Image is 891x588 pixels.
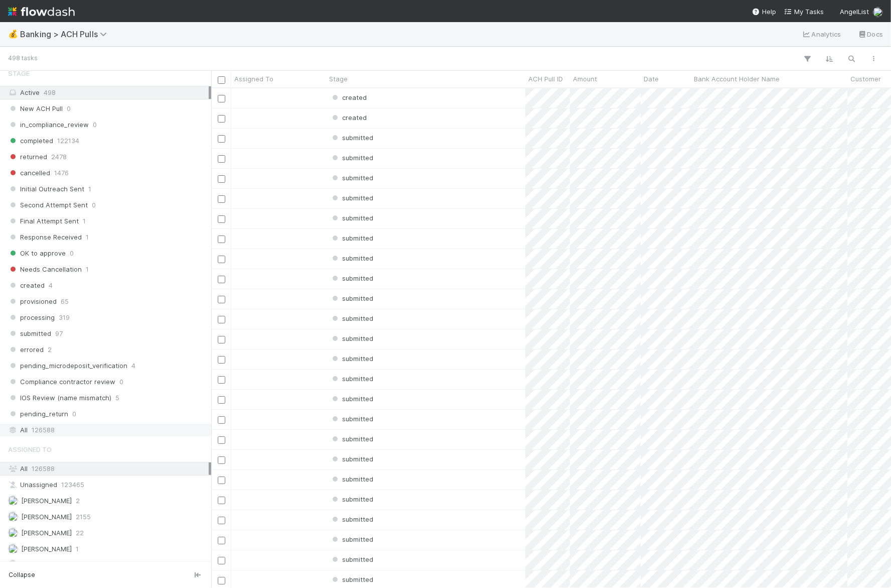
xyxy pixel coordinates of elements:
span: Second Attempt Sent [8,199,88,211]
span: 97 [55,327,63,340]
a: Analytics [802,28,841,40]
img: avatar_c545aa83-7101-4841-8775-afeaaa9cc762.png [8,528,18,538]
span: 0 [70,247,74,260]
div: submitted [330,333,373,343]
span: 1 [86,263,89,276]
a: Docs [857,28,883,40]
input: Toggle Row Selected [218,276,225,283]
span: Final Attempt Sent [8,215,79,227]
div: submitted [330,374,373,384]
div: submitted [330,394,373,404]
span: 5 [115,392,119,404]
span: [PERSON_NAME] [21,513,72,521]
span: OK to approve [8,247,66,260]
span: Bank Account Holder Name [694,74,780,84]
div: submitted [330,173,373,183]
span: Assigned To [234,74,273,84]
span: provisioned [8,295,57,308]
span: submitted [330,314,373,322]
img: avatar_eacbd5bb-7590-4455-a9e9-12dcb5674423.png [8,544,18,554]
span: 65 [61,295,69,308]
input: Toggle Row Selected [218,416,225,424]
span: Needs Cancellation [8,263,82,276]
span: pending_return [8,408,68,420]
span: 123465 [61,479,84,491]
span: 126588 [32,464,55,473]
span: [PERSON_NAME] [21,561,72,569]
small: 498 tasks [8,54,38,63]
span: 4 [131,360,135,372]
input: Toggle Row Selected [218,557,225,564]
span: 💰 [8,30,18,38]
span: 4 [49,279,53,292]
span: submitted [8,327,51,340]
div: All [8,462,209,475]
div: submitted [330,474,373,484]
div: submitted [330,313,373,323]
input: Toggle Row Selected [218,396,225,404]
div: submitted [330,534,373,544]
span: submitted [330,475,373,483]
span: submitted [330,294,373,302]
span: 1 [88,183,91,195]
input: Toggle Row Selected [218,95,225,102]
span: submitted [330,254,373,262]
div: submitted [330,454,373,464]
span: 126588 [32,424,55,436]
span: returned [8,151,47,163]
span: errored [8,343,44,356]
span: Date [644,74,659,84]
div: submitted [330,273,373,283]
span: 498 [44,88,56,96]
img: avatar_c6c9a18c-a1dc-4048-8eac-219674057138.png [8,560,18,570]
span: 2155 [76,511,91,523]
span: 0 [119,376,123,388]
div: Unassigned [8,479,209,491]
span: 1476 [54,167,69,179]
input: Toggle Row Selected [218,236,225,243]
span: Response Received [8,231,82,244]
input: Toggle Row Selected [218,256,225,263]
input: Toggle Row Selected [218,436,225,444]
span: 122134 [57,135,79,147]
input: Toggle Row Selected [218,215,225,223]
span: submitted [330,455,373,463]
input: Toggle Row Selected [218,115,225,123]
span: 2 [76,495,80,507]
span: 2 [48,343,52,356]
div: submitted [330,153,373,163]
input: Toggle Row Selected [218,456,225,464]
span: ACH Pull ID [528,74,563,84]
span: submitted [330,555,373,563]
span: Stage [8,63,30,83]
span: 1 [83,215,86,227]
div: submitted [330,514,373,524]
span: in_compliance_review [8,119,89,131]
a: My Tasks [784,7,824,17]
span: Customer [850,74,881,84]
input: Toggle Row Selected [218,537,225,544]
span: My Tasks [784,8,824,16]
span: Initial Outreach Sent [8,183,84,195]
input: Toggle Row Selected [218,477,225,484]
span: submitted [330,375,373,383]
span: 0 [72,408,76,420]
div: submitted [330,574,373,584]
span: submitted [330,515,373,523]
div: submitted [330,293,373,303]
input: Toggle Row Selected [218,175,225,183]
input: Toggle Row Selected [218,316,225,323]
span: IOS Review (name mismatch) [8,392,111,404]
span: submitted [330,154,373,162]
span: [PERSON_NAME] [21,529,72,537]
div: Active [8,86,209,99]
span: submitted [330,194,373,202]
div: created [330,112,367,123]
input: Toggle Row Selected [218,296,225,303]
input: Toggle Row Selected [218,195,225,203]
img: avatar_b467e446-68e1-4310-82a7-76c532dc3f4b.png [8,496,18,506]
span: submitted [330,435,373,443]
span: 0 [67,102,71,115]
div: Help [752,7,776,17]
input: Toggle Row Selected [218,497,225,504]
